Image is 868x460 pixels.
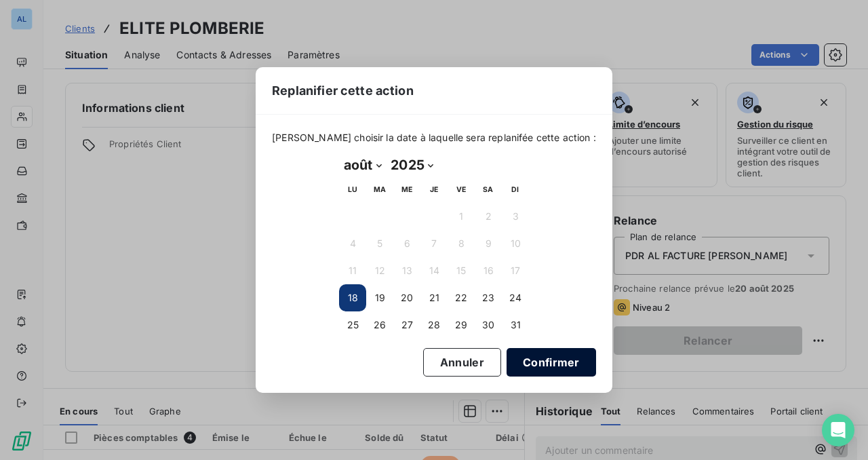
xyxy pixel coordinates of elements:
[448,230,475,257] button: 8
[420,176,448,203] th: jeudi
[423,348,501,377] button: Annuler
[339,176,366,203] th: lundi
[366,311,393,339] button: 26
[475,203,502,230] button: 2
[502,311,529,339] button: 31
[393,284,420,311] button: 20
[822,414,854,446] div: Open Intercom Messenger
[475,230,502,257] button: 9
[339,311,366,339] button: 25
[366,284,393,311] button: 19
[448,176,475,203] th: vendredi
[393,311,420,339] button: 27
[475,284,502,311] button: 23
[366,230,393,257] button: 5
[339,230,366,257] button: 4
[502,257,529,284] button: 17
[393,176,420,203] th: mercredi
[448,203,475,230] button: 1
[366,257,393,284] button: 12
[448,311,475,339] button: 29
[420,311,448,339] button: 28
[507,348,596,377] button: Confirmer
[393,230,420,257] button: 6
[475,311,502,339] button: 30
[475,176,502,203] th: samedi
[448,257,475,284] button: 15
[420,257,448,284] button: 14
[366,176,393,203] th: mardi
[272,131,596,145] span: [PERSON_NAME] choisir la date à laquelle sera replanifée cette action :
[420,284,448,311] button: 21
[475,257,502,284] button: 16
[339,284,366,311] button: 18
[272,81,414,100] span: Replanifier cette action
[502,230,529,257] button: 10
[420,230,448,257] button: 7
[502,203,529,230] button: 3
[502,284,529,311] button: 24
[502,176,529,203] th: dimanche
[339,257,366,284] button: 11
[393,257,420,284] button: 13
[448,284,475,311] button: 22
